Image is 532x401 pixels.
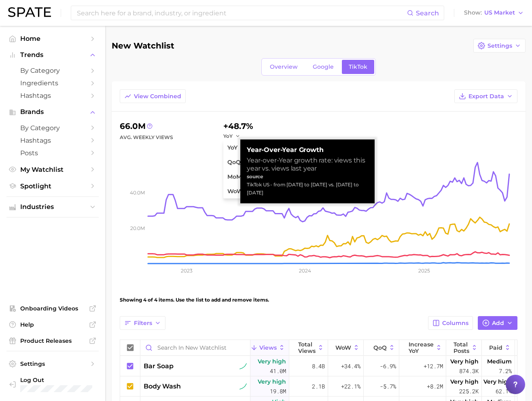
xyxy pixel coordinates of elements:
[335,344,351,351] span: WoW
[492,320,504,327] span: Add
[181,268,193,274] tspan: 2023
[342,60,374,74] a: TikTok
[380,382,396,391] span: -5.7%
[450,377,479,386] span: Very high
[6,134,99,147] a: Hashtags
[6,374,99,395] a: Log out. Currently logged in with e-mail kerianne.adler@unilever.com.
[424,361,443,371] span: +12.7m
[227,188,243,195] span: WoW
[247,156,368,173] div: Year-over-Year growth rate: views this year vs. views last year
[227,173,242,180] span: MoM
[20,108,85,116] span: Brands
[446,340,482,356] button: Total Posts
[120,120,173,133] div: 66.0m
[6,180,99,192] a: Spotlight
[298,341,316,354] span: Total Views
[20,67,85,74] span: by Category
[250,340,289,356] button: Views
[380,361,396,371] span: -6.9%
[341,361,360,371] span: +34.4%
[247,146,368,154] strong: Year-over-Year Growth
[223,133,233,139] span: YoY
[120,289,517,311] div: Showing 4 of 4 items. Use the list to add and remove items.
[487,42,512,49] span: Settings
[418,268,430,274] tspan: 2025
[259,344,277,351] span: Views
[306,60,341,74] a: Google
[20,203,85,211] span: Industries
[134,93,181,100] span: View Combined
[478,316,517,330] button: Add
[20,79,85,87] span: Ingredients
[6,163,99,176] a: My Watchlist
[20,35,85,42] span: Home
[450,357,479,366] span: Very high
[428,316,473,330] button: Columns
[270,386,286,396] span: 19.8m
[120,316,165,330] button: Filters
[462,8,526,18] button: ShowUS Market
[144,382,181,391] span: body wash
[464,11,482,15] span: Show
[6,106,99,118] button: Brands
[130,190,145,196] tspan: 40.0m
[6,32,99,45] a: Home
[312,361,325,371] span: 8.4b
[263,60,305,74] a: Overview
[247,181,368,197] div: TikTok US - from [DATE] to [DATE] vs. [DATE] to [DATE]
[6,77,99,89] a: Ingredients
[258,377,286,386] span: Very high
[20,305,85,312] span: Onboarding Videos
[223,133,241,139] button: YoY
[427,382,443,391] span: +8.2m
[6,201,99,213] button: Industries
[112,41,174,50] h1: New Watchlist
[20,321,85,328] span: Help
[20,51,85,59] span: Trends
[20,149,85,157] span: Posts
[487,357,512,366] span: Medium
[399,340,446,356] button: increase YoY
[484,11,515,15] span: US Market
[247,173,263,179] strong: source
[227,144,237,151] span: YoY
[20,337,85,344] span: Product Releases
[20,137,85,144] span: Hashtags
[312,382,325,391] span: 2.1b
[223,140,312,198] ul: YoY
[409,341,434,354] span: increase YoY
[130,225,145,231] tspan: 20.0m
[76,6,407,20] input: Search here for a brand, industry, or ingredient
[258,357,286,366] span: Very high
[442,320,468,327] span: Columns
[120,133,173,142] div: Avg. Weekly Views
[454,89,517,103] button: Export Data
[6,49,99,61] button: Trends
[20,166,85,173] span: My Watchlist
[20,92,85,99] span: Hashtags
[120,89,186,103] button: View Combined
[6,358,99,370] a: Settings
[6,147,99,159] a: Posts
[240,363,247,370] img: tiktok sustained riser
[144,361,174,371] span: bar soap
[240,383,247,390] img: tiktok sustained riser
[459,366,479,376] span: 874.3k
[270,63,298,70] span: Overview
[20,182,85,190] span: Spotlight
[6,89,99,102] a: Hashtags
[227,159,241,166] span: QoQ
[6,319,99,331] a: Help
[8,7,51,17] img: SPATE
[349,63,367,70] span: TikTok
[341,382,360,391] span: +22.1%
[289,340,328,356] button: Total Views
[313,63,334,70] span: Google
[134,320,152,327] span: Filters
[6,64,99,77] a: by Category
[482,340,515,356] button: Paid
[20,376,103,384] span: Log Out
[20,124,85,132] span: by Category
[489,344,502,351] span: Paid
[223,120,253,133] div: +48.7%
